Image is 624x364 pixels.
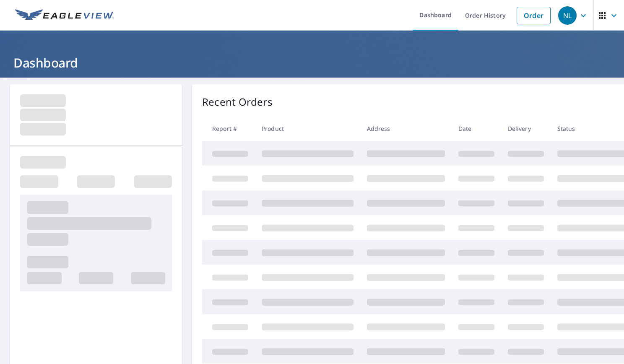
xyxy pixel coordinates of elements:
h1: Dashboard [10,54,614,71]
th: Delivery [501,116,551,141]
th: Address [360,116,452,141]
p: Recent Orders [202,94,273,109]
div: NL [558,6,577,25]
th: Report # [202,116,255,141]
th: Product [255,116,360,141]
img: EV Logo [15,9,114,22]
a: Order [517,7,551,24]
th: Date [452,116,501,141]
